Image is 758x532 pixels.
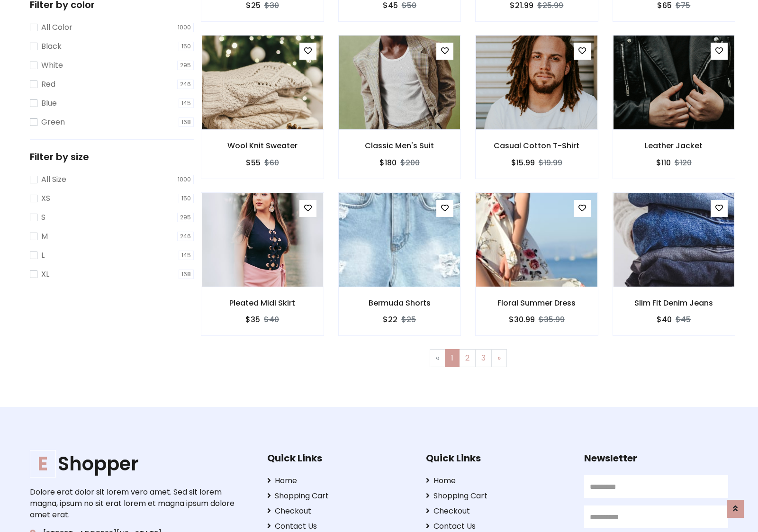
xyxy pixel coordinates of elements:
span: 168 [179,270,194,279]
h5: Quick Links [267,452,411,464]
label: All Color [41,22,72,33]
h1: Shopper [30,452,237,475]
del: $40 [264,314,279,325]
del: $35.99 [539,314,565,325]
a: 2 [459,349,476,367]
del: $45 [676,314,691,325]
a: 1 [445,349,460,367]
span: 246 [177,232,194,241]
a: Checkout [426,505,570,517]
span: E [30,450,56,478]
h6: $45 [383,1,398,10]
span: 1000 [175,175,194,184]
h6: Wool Knit Sweater [201,141,324,150]
h6: $21.99 [510,1,533,10]
h6: $25 [246,1,261,10]
label: All Size [41,174,66,185]
h5: Quick Links [426,452,570,464]
a: Next [491,349,507,367]
h6: Casual Cotton T-Shirt [476,141,598,150]
span: 295 [177,61,194,70]
a: Contact Us [426,521,570,532]
h6: $15.99 [511,158,535,167]
p: Dolore erat dolor sit lorem vero amet. Sed sit lorem magna, ipsum no sit erat lorem et magna ipsu... [30,487,237,521]
h5: Newsletter [584,452,728,464]
a: Shopping Cart [267,490,411,502]
h5: Filter by size [30,151,194,162]
a: Checkout [267,505,411,517]
span: 246 [177,80,194,89]
a: Home [267,475,411,487]
label: Red [41,79,55,90]
label: L [41,250,45,261]
del: $25 [401,314,416,325]
h6: Slim Fit Denim Jeans [613,298,735,307]
label: XL [41,269,49,280]
a: EShopper [30,452,237,475]
label: White [41,60,63,71]
h6: Classic Men's Suit [339,141,461,150]
label: M [41,231,48,242]
a: 3 [475,349,492,367]
span: 168 [179,117,194,127]
h6: Bermuda Shorts [339,298,461,307]
del: $19.99 [539,157,562,168]
span: 150 [179,42,194,51]
span: » [497,352,501,363]
h6: Leather Jacket [613,141,735,150]
h6: $30.99 [509,315,535,324]
label: Blue [41,98,57,109]
del: $60 [264,157,279,168]
span: 145 [179,251,194,260]
a: Contact Us [267,521,411,532]
del: $200 [400,157,420,168]
span: 150 [179,194,194,203]
nav: Page navigation [208,349,728,367]
del: $120 [675,157,692,168]
h6: $110 [656,158,671,167]
h6: Pleated Midi Skirt [201,298,324,307]
a: Home [426,475,570,487]
label: Black [41,41,62,52]
span: 145 [179,99,194,108]
h6: $65 [657,1,672,10]
span: 1000 [175,23,194,32]
h6: $35 [245,315,260,324]
h6: $22 [383,315,397,324]
h6: $55 [246,158,261,167]
h6: Floral Summer Dress [476,298,598,307]
label: XS [41,193,50,204]
label: Green [41,117,65,128]
label: S [41,212,45,223]
span: 295 [177,213,194,222]
a: Shopping Cart [426,490,570,502]
h6: $180 [379,158,397,167]
h6: $40 [657,315,672,324]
